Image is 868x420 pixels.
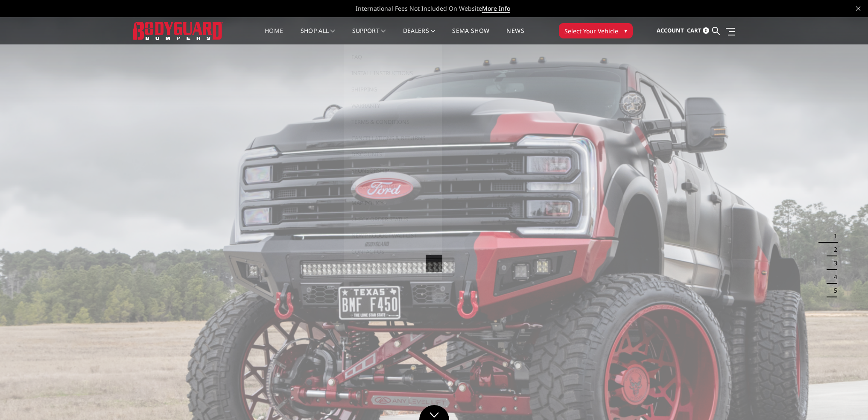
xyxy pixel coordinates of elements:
a: Account [657,19,684,42]
span: Select Your Vehicle [564,26,618,35]
button: 4 of 5 [829,270,837,284]
span: Cart [687,26,701,34]
a: Contact Us [347,244,438,260]
a: Cancellations & Returns [347,130,438,146]
a: New Product Wait List [347,227,438,244]
button: 2 of 5 [829,243,837,256]
a: News [506,28,524,44]
a: Check Lead Time [347,179,438,195]
span: Account [657,26,684,34]
a: Click to Down [419,405,449,420]
a: Home [265,28,283,44]
a: Terms & Conditions [347,114,438,130]
button: 5 of 5 [829,284,837,297]
span: 0 [703,27,709,34]
a: FAQ [347,49,438,65]
a: Employment [347,260,438,276]
a: SEMA Show [452,28,489,44]
a: Cart 0 [687,19,709,42]
a: Support [352,28,386,44]
a: Check Order Status [347,211,438,227]
button: 3 of 5 [829,256,837,270]
button: Select Your Vehicle [559,23,633,38]
button: 1 of 5 [829,229,837,243]
a: MAP Policy [347,195,438,211]
a: Shipping [347,81,438,97]
a: Sponsorship [347,162,438,179]
a: More Info [482,4,510,13]
span: ▾ [624,26,627,35]
img: BODYGUARD BUMPERS [133,22,223,39]
a: shop all [301,28,335,44]
a: Warranty [347,97,438,114]
a: Install Instructions [347,65,438,81]
a: Discounts [347,146,438,162]
a: Dealers [403,28,435,44]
